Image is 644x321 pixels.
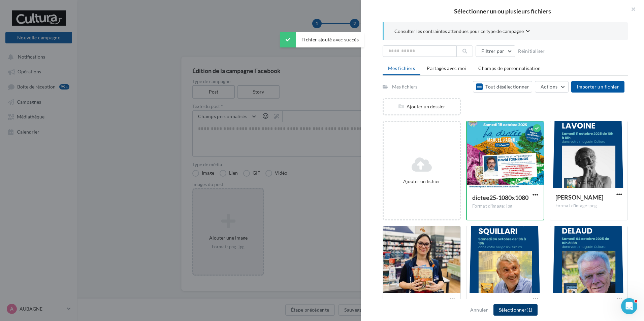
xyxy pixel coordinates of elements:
[472,298,526,306] span: Dédicace JP Squilari
[472,194,528,201] span: dictee25-1080x1080
[555,193,603,201] span: Katia Lavoine
[372,8,633,14] h2: Sélectionner un ou plusieurs fichiers
[388,298,428,306] span: Pumpkin Spice
[541,84,557,90] span: Actions
[468,306,491,314] button: Annuler
[384,103,460,110] div: Ajouter un dossier
[478,65,541,71] span: Champs de personnalisation
[388,65,415,71] span: Mes fichiers
[555,203,622,209] div: Format d'image: png
[386,178,457,185] div: Ajouter un fichier
[427,65,466,71] span: Partagés avec moi
[571,81,624,93] button: Importer un fichier
[472,203,538,209] div: Format d'image: jpg
[621,298,637,314] iframe: Intercom live chat
[493,304,538,316] button: Sélectionner(1)
[280,32,364,47] div: Fichier ajouté avec succès
[473,81,532,93] button: Tout désélectionner
[394,28,530,36] button: Consulter les contraintes attendues pour ce type de campagne
[515,47,548,55] button: Réinitialiser
[526,307,532,313] span: (1)
[577,84,619,90] span: Importer un fichier
[555,298,603,314] span: Dédicace C.Delaud
[476,45,515,57] button: Filtrer par
[394,28,524,35] span: Consulter les contraintes attendues pour ce type de campagne
[392,83,417,90] div: Mes fichiers
[535,81,569,93] button: Actions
